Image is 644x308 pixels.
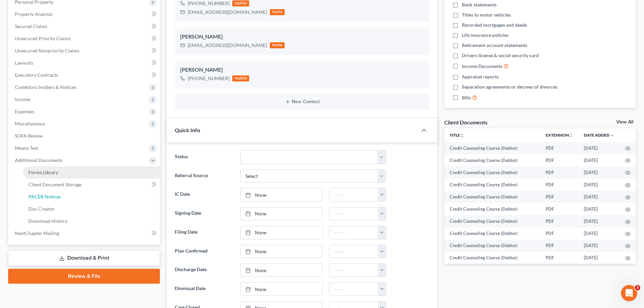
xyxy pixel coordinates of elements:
[15,23,47,29] span: Secured Claims
[578,252,620,264] td: [DATE]
[540,215,578,227] td: PDF
[462,1,497,8] span: Bank statements
[578,240,620,252] td: [DATE]
[9,227,160,239] a: NextChapter Mailing
[540,228,578,240] td: PDF
[15,72,58,78] span: Executory Contracts
[330,245,378,258] input: -- : --
[578,179,620,191] td: [DATE]
[270,9,285,15] div: home
[444,215,540,227] td: Credit Counseling Course (Debtor)
[15,48,79,53] span: Unsecured Nonpriority Claims
[171,207,237,220] label: Signing Date
[9,57,160,69] a: Lawsuits
[28,206,55,212] span: Doc Creator
[175,127,200,133] span: Quick Info
[23,166,160,179] a: Forms Library
[462,63,502,70] span: Income Documents
[462,94,471,101] span: Bills
[180,99,424,104] button: New Contact
[15,157,63,163] span: Additional Documents
[616,120,633,124] a: View All
[15,35,71,41] span: Unsecured Priority Claims
[9,32,160,45] a: Unsecured Priority Claims
[546,133,573,138] a: Extensionunfold_more
[171,282,237,296] label: Dismissal Date
[15,230,59,236] span: NextChapter Mailing
[578,154,620,166] td: [DATE]
[171,169,237,183] label: Referral Source
[540,191,578,203] td: PDF
[15,109,34,114] span: Expenses
[330,283,378,295] input: -- : --
[23,203,160,215] a: Doc Creator
[450,133,464,138] a: Titleunfold_more
[171,263,237,277] label: Discharge Date
[330,207,378,220] input: -- : --
[28,182,81,187] span: Client Document Storage
[188,75,230,82] div: [PHONE_NUMBER]
[578,191,620,203] td: [DATE]
[540,142,578,154] td: PDF
[15,133,43,139] span: SOFA Review
[578,215,620,227] td: [DATE]
[15,60,33,66] span: Lawsuits
[462,73,499,80] span: Appraisal reports
[241,188,322,201] a: None
[23,191,160,203] a: PACER Notices
[180,33,424,41] div: [PERSON_NAME]
[462,11,511,18] span: Titles to motor vehicles
[28,169,58,175] span: Forms Library
[462,84,557,90] span: Separation agreements or decrees of divorces
[578,166,620,179] td: [DATE]
[462,32,508,39] span: Life insurance policies
[540,203,578,215] td: PDF
[444,252,540,264] td: Credit Counseling Course (Debtor)
[462,42,527,49] span: Retirement account statements
[28,194,61,199] span: PACER Notices
[241,226,322,239] a: None
[9,20,160,32] a: Secured Claims
[8,250,160,266] a: Download & Print
[330,226,378,239] input: -- : --
[444,166,540,179] td: Credit Counseling Course (Debtor)
[15,11,52,17] span: Property Analysis
[569,134,573,138] i: unfold_more
[578,203,620,215] td: [DATE]
[584,133,614,138] a: Date Added expand_more
[15,145,38,151] span: Means Test
[171,188,237,202] label: IC Date
[270,42,285,48] div: home
[444,240,540,252] td: Credit Counseling Course (Debtor)
[444,179,540,191] td: Credit Counseling Course (Debtor)
[180,66,424,74] div: [PERSON_NAME]
[444,203,540,215] td: Credit Counseling Course (Debtor)
[241,245,322,258] a: None
[610,134,614,138] i: expand_more
[188,9,267,16] div: [EMAIL_ADDRESS][DOMAIN_NAME]
[444,191,540,203] td: Credit Counseling Course (Debtor)
[9,45,160,57] a: Unsecured Nonpriority Claims
[188,42,267,49] div: [EMAIL_ADDRESS][DOMAIN_NAME]
[540,240,578,252] td: PDF
[8,269,160,284] a: Review & File
[15,121,45,126] span: Miscellaneous
[241,264,322,277] a: None
[23,215,160,227] a: Download History
[9,8,160,20] a: Property Analysis
[540,179,578,191] td: PDF
[23,179,160,191] a: Client Document Storage
[444,142,540,154] td: Credit Counseling Course (Debtor)
[444,228,540,240] td: Credit Counseling Course (Debtor)
[171,150,237,164] label: Status
[540,252,578,264] td: PDF
[241,207,322,220] a: None
[171,245,237,258] label: Plan Confirmed
[444,119,487,126] div: Client Documents
[578,142,620,154] td: [DATE]
[330,264,378,277] input: -- : --
[462,22,527,28] span: Recorded mortgages and deeds
[540,154,578,166] td: PDF
[462,52,539,59] span: Drivers license & social security card
[28,218,67,224] span: Download History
